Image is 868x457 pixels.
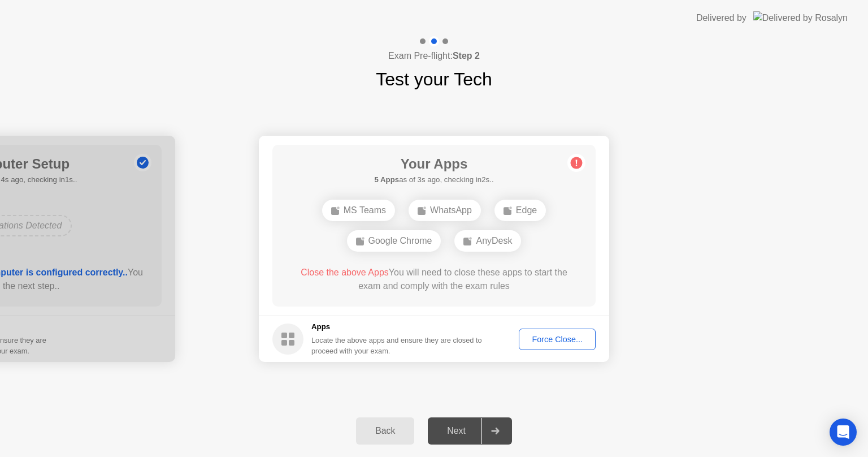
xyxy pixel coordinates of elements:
div: You will need to close these apps to start the exam and comply with the exam rules [289,266,580,293]
h1: Your Apps [374,154,493,174]
div: Force Close... [523,335,592,344]
div: Locate the above apps and ensure they are closed to proceed with your exam. [311,335,483,356]
button: Force Close... [519,329,596,350]
b: Step 2 [453,51,480,61]
h1: Test your Tech [376,66,492,93]
b: 5 Apps [374,175,399,184]
div: Open Intercom Messenger [830,419,857,446]
h5: Apps [311,321,483,333]
h4: Exam Pre-flight: [388,49,480,63]
div: Next [431,426,481,436]
button: Back [356,417,414,445]
div: Back [359,426,411,436]
div: MS Teams [322,200,395,221]
img: Delivered by Rosalyn [753,11,848,24]
div: AnyDesk [454,230,521,252]
div: Edge [494,200,546,221]
div: Delivered by [696,11,747,25]
div: WhatsApp [409,200,481,221]
span: Close the above Apps [301,268,389,277]
button: Next [428,417,512,445]
h5: as of 3s ago, checking in2s.. [374,174,493,186]
div: Google Chrome [347,230,441,252]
